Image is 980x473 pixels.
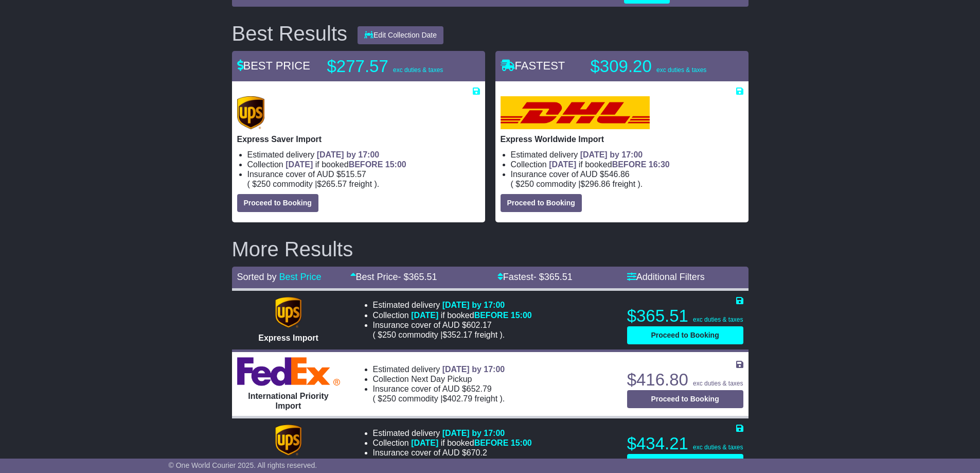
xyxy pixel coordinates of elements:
[373,374,615,384] li: Collection
[411,375,472,383] span: Next Day Pickup
[467,448,487,457] span: 670.2
[475,330,497,339] span: Freight
[501,134,743,144] p: Express Worldwide Import
[442,429,505,437] span: [DATE] by 17:00
[398,330,438,339] span: Commodity
[511,169,630,179] span: Insurance cover of AUD $
[693,316,743,323] span: exc duties & taxes
[232,238,749,260] h2: More Results
[373,438,615,448] li: Collection
[385,160,406,169] span: 15:00
[411,311,531,320] span: if booked
[376,394,500,403] span: $ $
[237,357,340,386] img: FedEx Express: International Priority Import
[279,272,322,282] a: Best Price
[612,160,647,169] span: BEFORE
[467,321,492,329] span: 602.17
[373,428,615,438] li: Estimated delivery
[322,180,347,188] span: 265.57
[275,297,301,328] img: UPS (new): Express Import
[411,439,531,447] span: if booked
[447,394,472,403] span: 402.79
[349,180,372,188] span: Freight
[237,59,310,72] span: BEST PRICE
[250,180,375,188] span: $ $
[442,365,505,374] span: [DATE] by 17:00
[258,334,318,342] span: Express Import
[327,56,456,77] p: $277.57
[411,439,438,447] span: [DATE]
[474,439,509,447] span: BEFORE
[544,272,573,282] span: 365.51
[627,306,743,326] p: $365.51
[358,26,443,44] button: Edit Collection Date
[501,194,582,212] button: Proceed to Booking
[440,330,442,339] span: |
[341,170,366,179] span: 515.57
[520,180,534,188] span: 250
[373,448,487,458] span: Insurance cover of AUD $
[693,444,743,451] span: exc duties & taxes
[398,394,438,403] span: Commodity
[533,272,573,282] span: - $
[627,370,743,390] p: $416.80
[247,169,366,179] span: Insurance cover of AUD $
[656,66,706,74] span: exc duties & taxes
[411,311,438,320] span: [DATE]
[693,380,743,387] span: exc duties & taxes
[373,320,492,330] span: Insurance cover of AUD $
[580,150,643,159] span: [DATE] by 17:00
[474,311,509,320] span: BEFORE
[585,180,610,188] span: 296.86
[511,160,743,169] li: Collection
[169,461,317,469] span: © One World Courier 2025. All rights reserved.
[591,56,719,77] p: $309.20
[227,22,353,45] div: Best Results
[501,96,650,129] img: DHL: Express Worldwide Import
[315,180,317,188] span: |
[237,96,265,129] img: UPS (new): Express Saver Import
[237,272,277,282] span: Sorted by
[409,272,437,282] span: 365.51
[627,326,743,344] button: Proceed to Booking
[257,180,271,188] span: 250
[237,194,318,212] button: Proceed to Booking
[373,458,501,467] span: ( ).
[467,384,492,393] span: 652.79
[578,180,580,188] span: |
[373,300,615,310] li: Estimated delivery
[248,392,328,410] span: International Priority Import
[613,180,635,188] span: Freight
[350,272,437,282] a: Best Price- $365.51
[317,150,380,159] span: [DATE] by 17:00
[373,394,505,404] span: ( ).
[649,160,670,169] span: 16:30
[237,134,480,144] p: Express Saver Import
[275,425,301,456] img: UPS (new): Expedited Import
[511,150,743,160] li: Estimated delivery
[373,384,492,394] span: Insurance cover of AUD $
[447,330,472,339] span: 352.17
[247,160,480,169] li: Collection
[247,179,380,189] span: ( ).
[373,364,615,374] li: Estimated delivery
[511,311,532,320] span: 15:00
[627,390,743,408] button: Proceed to Booking
[497,272,573,282] a: Fastest- $365.51
[475,394,497,403] span: Freight
[373,330,505,340] span: ( ).
[247,150,480,160] li: Estimated delivery
[349,160,383,169] span: BEFORE
[442,301,505,309] span: [DATE] by 17:00
[536,180,576,188] span: Commodity
[549,160,669,169] span: if booked
[286,160,313,169] span: [DATE]
[440,394,442,403] span: |
[627,454,743,472] button: Proceed to Booking
[511,439,532,447] span: 15:00
[627,272,705,282] a: Additional Filters
[511,179,643,189] span: ( ).
[382,330,396,339] span: 250
[373,310,615,320] li: Collection
[273,180,312,188] span: Commodity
